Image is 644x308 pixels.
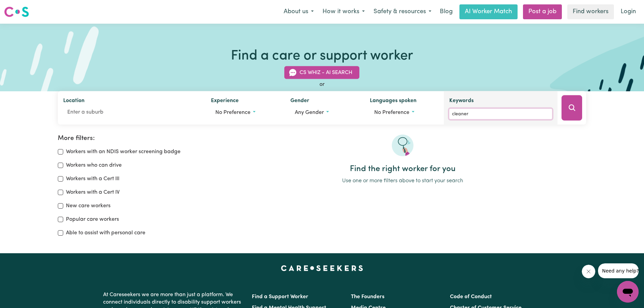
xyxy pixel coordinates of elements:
p: Use one or more filters above to start your search [219,177,586,185]
span: Any gender [295,110,324,115]
a: Code of Conduct [450,294,492,300]
button: Worker experience options [211,106,280,119]
iframe: Message from company [598,263,639,278]
h2: Find the right worker for you [219,164,586,174]
button: How it works [318,5,369,19]
button: CS Whiz - AI Search [284,66,359,79]
button: Worker gender preference [290,106,359,119]
span: No preference [374,110,409,115]
a: Find a Support Worker [252,294,308,300]
label: Location [63,97,85,106]
button: Worker language preferences [370,106,438,119]
label: Workers with a Cert III [66,175,119,183]
label: Workers with an NDIS worker screening badge [66,148,181,156]
a: AI Worker Match [459,4,518,19]
a: Find workers [567,4,614,19]
div: or [58,80,587,89]
h1: Find a care or support worker [231,48,413,64]
label: Popular care workers [66,215,119,223]
a: Careseekers home page [281,265,363,271]
a: Login [617,4,640,19]
span: Need any help? [4,5,41,10]
label: Able to assist with personal care [66,229,145,237]
img: Careseekers logo [4,6,29,18]
a: Blog [436,4,457,19]
a: The Founders [351,294,384,300]
label: Keywords [449,97,474,106]
a: Post a job [523,4,562,19]
label: Experience [211,97,239,106]
iframe: Close message [582,265,595,278]
label: Workers with a Cert IV [66,188,120,196]
input: Enter a suburb [63,106,200,118]
button: About us [279,5,318,19]
span: No preference [215,110,251,115]
label: Gender [290,97,309,106]
button: Search [562,95,582,121]
iframe: Button to launch messaging window [617,281,639,303]
label: New care workers [66,202,111,210]
label: Workers who can drive [66,161,122,169]
button: Safety & resources [369,5,436,19]
label: Languages spoken [370,97,416,106]
h2: More filters: [58,135,211,142]
a: Careseekers logo [4,4,29,20]
input: Enter keywords, e.g. full name, interests [449,109,552,119]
